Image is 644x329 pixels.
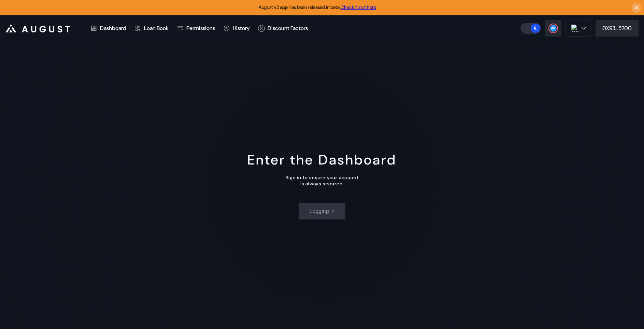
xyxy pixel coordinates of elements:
[144,25,169,32] div: Loan Book
[86,16,130,41] a: Dashboard
[247,151,397,169] div: Enter the Dashboard
[233,25,250,32] div: History
[130,16,173,41] a: Loan Book
[173,16,219,41] a: Permissions
[286,174,359,187] div: Sign in to ensure your account is always secured.
[602,25,632,32] div: 0X93...5200
[259,4,376,10] span: August v2 app has been released in beta.
[341,4,376,10] a: Check it out here
[566,20,591,37] button: chain logo
[219,16,254,41] a: History
[299,203,346,219] button: Logging in
[186,25,215,32] div: Permissions
[254,16,312,41] a: Discount Factors
[100,25,126,32] div: Dashboard
[571,25,579,32] img: chain logo
[268,25,308,32] div: Discount Factors
[596,20,639,37] button: 0X93...5200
